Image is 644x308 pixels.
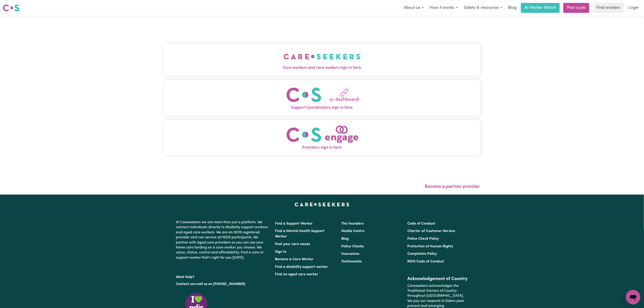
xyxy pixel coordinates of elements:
[341,237,349,241] a: Blog
[626,290,640,304] iframe: Button to launch messaging window, conversation in progress
[407,222,435,225] a: Code of Conduct
[521,3,560,13] a: AI Worker Match
[275,250,286,254] a: Sign In
[407,260,444,263] a: NDIS Code of Conduct
[164,105,480,111] span: Support Coordinators sign in here
[275,273,319,276] a: Find an aged care worker
[407,276,468,282] h2: Acknowledgement of Country
[275,222,313,225] a: Find a Support Worker
[341,245,364,248] a: Police Checks
[275,265,328,269] a: Find a disability support worker
[341,222,364,225] a: The Founders
[407,245,453,248] a: Protection of Human Rights
[563,3,589,13] a: Post a job
[341,229,364,233] a: Media Centre
[427,3,461,13] button: How it works
[401,3,427,13] button: About us
[176,282,194,286] a: Contact us
[341,252,359,256] a: Insurances
[593,3,624,13] a: Find workers
[176,218,270,262] p: At Careseekers we are more than just a platform. We connect individuals directly to disability su...
[295,203,349,206] a: Careseekers home page
[461,3,505,13] button: Safety & resources
[164,44,480,75] button: Care workers and care seekers sign in here
[176,280,270,288] p: or
[3,3,19,13] a: Careseekers logo
[626,3,641,13] a: Login
[3,4,19,12] img: Careseekers logo
[176,273,270,280] p: Want help?
[275,229,325,238] a: Find a Mental Health Support Worker
[505,3,519,13] a: Blog
[407,229,455,233] a: Charter of Customer Service
[275,242,310,246] a: Post your care needs
[341,260,362,263] a: Testimonials
[164,65,480,71] span: Care workers and care seekers sign in here
[407,237,439,241] a: Police Check Policy
[164,145,480,151] span: Providers sign in here
[197,282,245,286] a: call us on [PHONE_NUMBER]
[425,184,480,189] a: Become a partner provider
[407,252,437,256] a: Complaints Policy
[275,257,314,261] a: Become a Care Worker
[164,120,480,155] button: Providers sign in here
[164,80,480,115] button: Support Coordinators sign in here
